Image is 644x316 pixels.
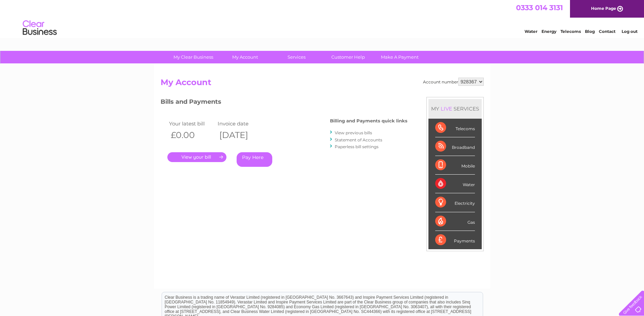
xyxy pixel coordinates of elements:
[428,99,482,118] div: MY SERVICES
[435,231,475,249] div: Payments
[435,212,475,231] div: Gas
[167,152,226,162] a: .
[435,137,475,156] div: Broadband
[435,119,475,137] div: Telecoms
[560,29,581,34] a: Telecoms
[162,4,483,33] div: Clear Business is a trading name of Verastar Limited (registered in [GEOGRAPHIC_DATA] No. 3667643...
[22,18,57,38] img: logo.png
[516,3,563,12] a: 0333 014 3131
[269,51,325,63] a: Services
[335,130,372,135] a: View previous bills
[237,152,272,167] a: Pay Here
[330,118,407,123] h4: Billing and Payments quick links
[161,97,407,109] h3: Bills and Payments
[161,78,484,91] h2: My Account
[435,156,475,175] div: Mobile
[435,175,475,193] div: Water
[320,51,376,63] a: Customer Help
[599,29,615,34] a: Contact
[335,144,379,149] a: Paperless bill settings
[167,128,216,142] th: £0.00
[585,29,595,34] a: Blog
[423,78,484,86] div: Account number
[622,29,638,34] a: Log out
[435,193,475,212] div: Electricity
[165,51,221,63] a: My Clear Business
[216,128,265,142] th: [DATE]
[216,119,265,128] td: Invoice date
[372,51,428,63] a: Make A Payment
[525,29,537,34] a: Water
[541,29,556,34] a: Energy
[439,105,454,112] div: LIVE
[167,119,216,128] td: Your latest bill
[335,137,382,142] a: Statement of Accounts
[217,51,273,63] a: My Account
